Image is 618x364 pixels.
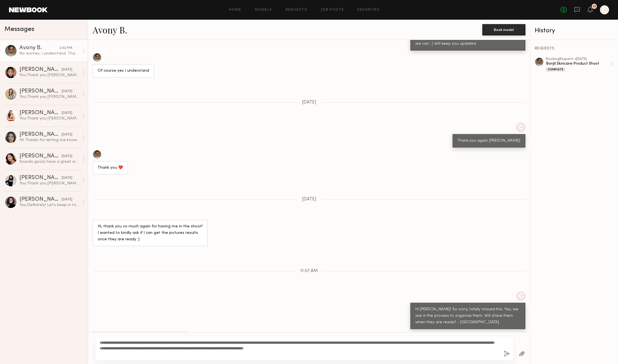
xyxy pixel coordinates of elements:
[62,154,72,159] div: [DATE]
[19,73,79,78] div: You: Thank you [PERSON_NAME]!
[59,46,72,51] div: 2:02 PM
[62,132,72,137] div: [DATE]
[600,5,609,14] a: C
[546,57,610,61] div: booking Request • [DATE]
[98,165,123,171] div: Thank you ❤️
[302,197,316,202] span: [DATE]
[302,100,316,105] span: [DATE]
[593,5,596,8] div: 11
[19,197,62,202] div: [PERSON_NAME]
[62,67,72,73] div: [DATE]
[62,110,72,116] div: [DATE]
[19,175,62,181] div: [PERSON_NAME]
[19,159,79,164] div: Sounds good, have a great weekend!
[415,306,520,326] div: Hi [PERSON_NAME]! So sorry, totally missed this. Yes, we are in the process to organize them. Wil...
[19,110,62,116] div: [PERSON_NAME]
[546,67,565,72] div: Complete
[19,137,79,143] div: Hi! Thanks for letting me know. I look forward to potentially working with you in the future :) h...
[19,202,79,208] div: You: Definitely! Let's keep in touch!
[357,8,380,12] a: Favorites
[19,94,79,100] div: You: Thank you [PERSON_NAME]!
[535,47,613,51] div: REQUESTS
[19,67,62,73] div: [PERSON_NAME]
[482,24,525,35] button: Book model
[19,153,62,159] div: [PERSON_NAME]
[535,28,613,34] div: History
[19,51,79,56] div: No worries, I understand. Thank you so much.
[321,8,344,12] a: Job Posts
[62,175,72,181] div: [DATE]
[93,24,127,36] a: Avony B.
[62,197,72,202] div: [DATE]
[19,116,79,121] div: You: Thank you [PERSON_NAME]!
[98,223,203,243] div: Hi, thank you so much again for having me in the shoot! I wanted to kindly ask if I can get the p...
[546,57,613,72] a: bookingRequest •[DATE]BonJil Skincare Product ShootComplete
[300,269,318,273] span: 11:57 AM
[98,68,149,74] div: Of course yes I understand
[19,89,62,94] div: [PERSON_NAME]
[19,181,79,186] div: You: Thank you [PERSON_NAME] for getting back to me. Let's def keep in touch. We will have future...
[19,132,62,137] div: [PERSON_NAME]
[229,8,241,12] a: Home
[458,138,520,144] div: Thank you again [PERSON_NAME]!
[415,34,520,47] div: Yes! We are reviewing them and will process as soon as we can. :) Will keep you updated.
[546,61,610,66] div: BonJil Skincare Product Shoot
[255,8,272,12] a: Models
[482,27,525,32] a: Book model
[5,26,34,33] span: Messages
[62,89,72,94] div: [DATE]
[19,45,59,51] div: Avony B.
[286,8,307,12] a: Requests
